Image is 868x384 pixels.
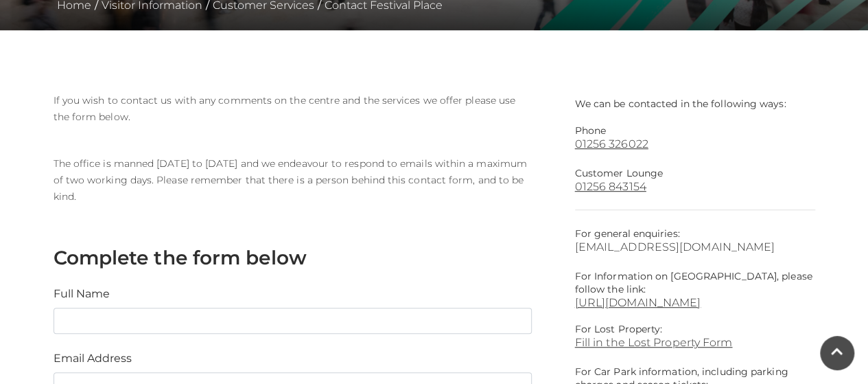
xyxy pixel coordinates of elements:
[54,286,110,302] label: Full Name
[575,180,815,193] a: 01256 843154
[575,124,815,137] p: Phone
[575,137,815,150] a: 01256 326022
[575,296,701,309] a: [URL][DOMAIN_NAME]
[575,336,815,349] a: Fill in the Lost Property Form
[575,227,815,253] p: For general enquiries:
[54,155,532,205] p: The office is manned [DATE] to [DATE] and we endeavour to respond to emails within a maximum of t...
[575,323,815,336] p: For Lost Property:
[54,350,132,367] label: Email Address
[575,167,815,180] p: Customer Lounge
[575,270,815,296] p: For Information on [GEOGRAPHIC_DATA], please follow the link:
[575,92,815,111] p: We can be contacted in the following ways:
[575,240,815,253] a: [EMAIL_ADDRESS][DOMAIN_NAME]
[54,92,532,125] p: If you wish to contact us with any comments on the centre and the services we offer please use th...
[54,246,532,269] h3: Complete the form below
